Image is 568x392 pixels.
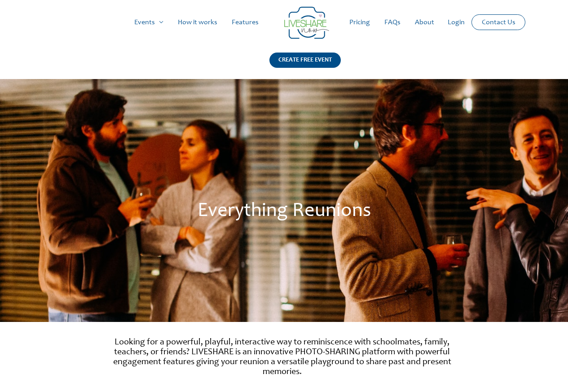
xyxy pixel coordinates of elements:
[127,8,171,37] a: Events
[269,53,341,79] a: CREATE FREE EVENT
[440,8,472,37] a: Login
[16,8,552,37] nav: Site Navigation
[225,8,266,37] a: Features
[108,338,456,377] p: Looking for a powerful, playful, interactive way to reminiscence with schoolmates, family, teache...
[475,15,523,30] a: Contact Us
[408,8,441,37] a: About
[198,202,371,221] span: Everything Reunions
[284,7,329,39] img: LiveShare logo - Capture & Share Event Memories
[269,53,341,68] div: CREATE FREE EVENT
[171,8,225,37] a: How it works
[342,8,377,37] a: Pricing
[377,8,408,37] a: FAQs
